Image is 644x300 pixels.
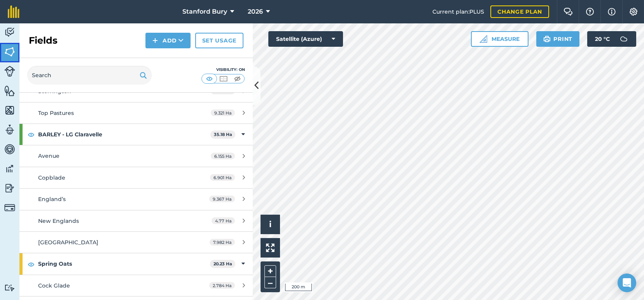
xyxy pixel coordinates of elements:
[38,196,66,203] span: England’s
[195,33,243,48] a: Set usage
[152,36,158,45] img: svg+xml;base64,PHN2ZyB4bWxucz0iaHR0cDovL3d3dy53My5vcmcvMjAwMC9zdmciIHdpZHRoPSIxNCIgaGVpZ2h0PSIyNC...
[4,85,15,97] img: svg+xml;base64,PHN2ZyB4bWxucz0iaHR0cDovL3d3dy53My5vcmcvMjAwMC9zdmciIHdpZHRoPSI1NiIgaGVpZ2h0PSI2MC...
[19,232,253,253] a: [GEOGRAPHIC_DATA]7.982 Ha
[214,132,232,137] strong: 35.18 Ha
[19,189,253,210] a: England’s9.367 Ha
[4,182,15,194] img: svg+xml;base64,PD94bWwgdmVyc2lvbj0iMS4wIiBlbmNvZGluZz0idXRmLTgiPz4KPCEtLSBHZW5lcmF0b3I6IEFkb2JlIE...
[201,67,245,73] div: Visibility: On
[213,261,232,266] strong: 20.23 Ha
[19,210,253,231] a: New Englands4.77 Ha
[490,5,549,18] a: Change plan
[268,31,343,47] button: Satellite (Azure)
[38,253,210,274] strong: Spring Oats
[29,34,58,47] h2: Fields
[4,143,15,155] img: svg+xml;base64,PD94bWwgdmVyc2lvbj0iMS4wIiBlbmNvZGluZz0idXRmLTgiPz4KPCEtLSBHZW5lcmF0b3I6IEFkb2JlIE...
[145,33,191,48] button: Add
[608,7,616,16] img: svg+xml;base64,PHN2ZyB4bWxucz0iaHR0cDovL3d3dy53My5vcmcvMjAwMC9zdmciIHdpZHRoPSIxNyIgaGVpZ2h0PSIxNy...
[205,75,214,83] img: svg+xml;base64,PHN2ZyB4bWxucz0iaHR0cDovL3d3dy53My5vcmcvMjAwMC9zdmciIHdpZHRoPSI1MCIgaGVpZ2h0PSI0MC...
[432,7,484,16] span: Current plan : PLUS
[4,163,15,175] img: svg+xml;base64,PD94bWwgdmVyc2lvbj0iMS4wIiBlbmNvZGluZz0idXRmLTgiPz4KPCEtLSBHZW5lcmF0b3I6IEFkb2JlIE...
[19,253,253,274] div: Spring Oats20.23 Ha
[8,5,19,18] img: fieldmargin Logo
[19,145,253,166] a: Avenue6.155 Ha
[479,35,487,43] img: Ruler icon
[595,31,610,47] span: 20 ° C
[19,167,253,188] a: Copblade6.901 Ha
[4,202,15,213] img: svg+xml;base64,PD94bWwgdmVyc2lvbj0iMS4wIiBlbmNvZGluZz0idXRmLTgiPz4KPCEtLSBHZW5lcmF0b3I6IEFkb2JlIE...
[19,102,253,124] a: Top Pastures9.321 Ha
[209,282,235,289] span: 2.784 Ha
[563,8,573,16] img: Two speech bubbles overlapping with the left bubble in the forefront
[140,71,147,80] img: svg+xml;base64,PHN2ZyB4bWxucz0iaHR0cDovL3d3dy53My5vcmcvMjAwMC9zdmciIHdpZHRoPSIxOSIgaGVpZ2h0PSIyNC...
[38,174,65,181] span: Copblade
[587,31,636,47] button: 20 °C
[471,31,528,47] button: Measure
[616,31,632,47] img: svg+xml;base64,PD94bWwgdmVyc2lvbj0iMS4wIiBlbmNvZGluZz0idXRmLTgiPz4KPCEtLSBHZW5lcmF0b3I6IEFkb2JlIE...
[28,130,35,139] img: svg+xml;base64,PHN2ZyB4bWxucz0iaHR0cDovL3d3dy53My5vcmcvMjAwMC9zdmciIHdpZHRoPSIxOCIgaGVpZ2h0PSIyNC...
[4,66,15,77] img: svg+xml;base64,PD94bWwgdmVyc2lvbj0iMS4wIiBlbmNvZGluZz0idXRmLTgiPz4KPCEtLSBHZW5lcmF0b3I6IEFkb2JlIE...
[38,217,79,224] span: New Englands
[27,66,152,85] input: Search
[629,8,638,16] img: A cog icon
[585,8,595,16] img: A question mark icon
[233,75,242,83] img: svg+xml;base64,PHN2ZyB4bWxucz0iaHR0cDovL3d3dy53My5vcmcvMjAwMC9zdmciIHdpZHRoPSI1MCIgaGVpZ2h0PSI0MC...
[4,104,15,116] img: svg+xml;base64,PHN2ZyB4bWxucz0iaHR0cDovL3d3dy53My5vcmcvMjAwMC9zdmciIHdpZHRoPSI1NiIgaGVpZ2h0PSI2MC...
[38,282,70,289] span: Cock Glade
[219,75,228,83] img: svg+xml;base64,PHN2ZyB4bWxucz0iaHR0cDovL3d3dy53My5vcmcvMjAwMC9zdmciIHdpZHRoPSI1MCIgaGVpZ2h0PSI0MC...
[19,124,253,145] div: BARLEY - LG Claravelle35.18 Ha
[212,217,235,224] span: 4.77 Ha
[536,31,580,47] button: Print
[4,46,15,58] img: svg+xml;base64,PHN2ZyB4bWxucz0iaHR0cDovL3d3dy53My5vcmcvMjAwMC9zdmciIHdpZHRoPSI1NiIgaGVpZ2h0PSI2MC...
[38,124,210,145] strong: BARLEY - LG Claravelle
[211,153,235,159] span: 6.155 Ha
[210,174,235,181] span: 6.901 Ha
[264,277,276,288] button: –
[209,196,235,202] span: 9.367 Ha
[4,26,15,38] img: svg+xml;base64,PD94bWwgdmVyc2lvbj0iMS4wIiBlbmNvZGluZz0idXRmLTgiPz4KPCEtLSBHZW5lcmF0b3I6IEFkb2JlIE...
[261,215,280,234] button: i
[266,244,275,252] img: Four arrows, one pointing top left, one top right, one bottom right and the last bottom left
[182,7,227,16] span: Stanford Bury
[28,259,35,269] img: svg+xml;base64,PHN2ZyB4bWxucz0iaHR0cDovL3d3dy53My5vcmcvMjAwMC9zdmciIHdpZHRoPSIxOCIgaGVpZ2h0PSIyNC...
[618,274,636,292] div: Open Intercom Messenger
[210,239,235,245] span: 7.982 Ha
[269,219,271,229] span: i
[38,239,98,246] span: [GEOGRAPHIC_DATA]
[543,34,551,44] img: svg+xml;base64,PHN2ZyB4bWxucz0iaHR0cDovL3d3dy53My5vcmcvMjAwMC9zdmciIHdpZHRoPSIxOSIgaGVpZ2h0PSIyNC...
[38,109,74,116] span: Top Pastures
[4,124,15,136] img: svg+xml;base64,PD94bWwgdmVyc2lvbj0iMS4wIiBlbmNvZGluZz0idXRmLTgiPz4KPCEtLSBHZW5lcmF0b3I6IEFkb2JlIE...
[248,7,263,16] span: 2026
[19,275,253,296] a: Cock Glade2.784 Ha
[211,109,235,116] span: 9.321 Ha
[264,265,276,277] button: +
[4,284,15,291] img: svg+xml;base64,PD94bWwgdmVyc2lvbj0iMS4wIiBlbmNvZGluZz0idXRmLTgiPz4KPCEtLSBHZW5lcmF0b3I6IEFkb2JlIE...
[38,152,59,159] span: Avenue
